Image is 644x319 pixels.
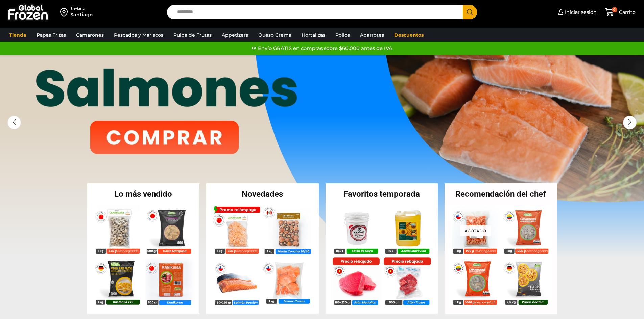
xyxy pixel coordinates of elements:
[206,190,319,198] h2: Novedades
[60,6,70,18] img: address-field-icon.svg
[603,4,637,20] a: 0 Carrito
[170,29,215,42] a: Pulpa de Frutas
[111,29,167,42] a: Pescados y Mariscos
[298,29,329,42] a: Hortalizas
[87,190,200,198] h2: Lo más vendido
[357,29,387,42] a: Abarrotes
[612,7,617,12] span: 0
[73,29,107,42] a: Camarones
[460,225,491,236] p: Agotado
[332,29,353,42] a: Pollos
[218,29,252,42] a: Appetizers
[255,29,295,42] a: Queso Crema
[70,6,93,11] div: Enviar a
[326,190,438,198] h2: Favoritos temporada
[445,190,557,198] h2: Recomendación del chef
[463,5,477,19] button: Search button
[391,29,427,42] a: Descuentos
[33,29,69,42] a: Papas Fritas
[6,29,30,42] a: Tienda
[556,5,597,19] a: Iniciar sesión
[563,9,597,16] span: Iniciar sesión
[617,9,636,16] span: Carrito
[70,11,93,18] div: Santiago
